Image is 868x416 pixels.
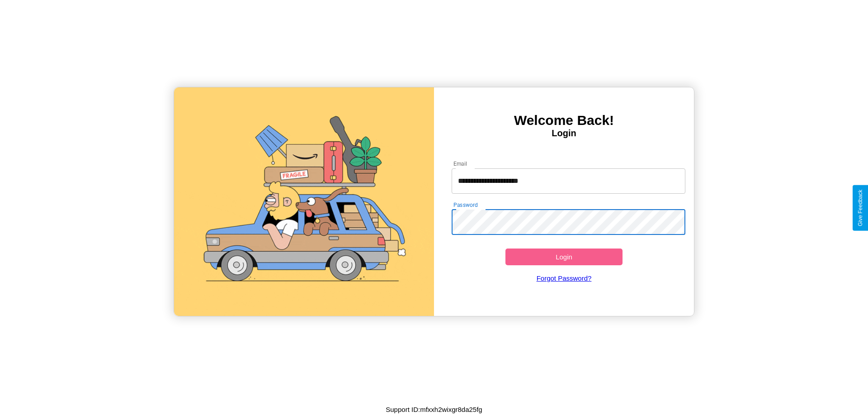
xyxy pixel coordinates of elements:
label: Password [453,201,477,209]
button: Login [505,249,623,265]
h3: Welcome Back! [434,113,694,128]
img: gif [174,87,434,316]
label: Email [453,160,467,167]
div: Give Feedback [857,190,863,226]
h4: Login [434,128,694,139]
a: Forgot Password? [447,265,681,291]
p: Support ID: mfxxh2wixgr8da25fg [386,403,482,416]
